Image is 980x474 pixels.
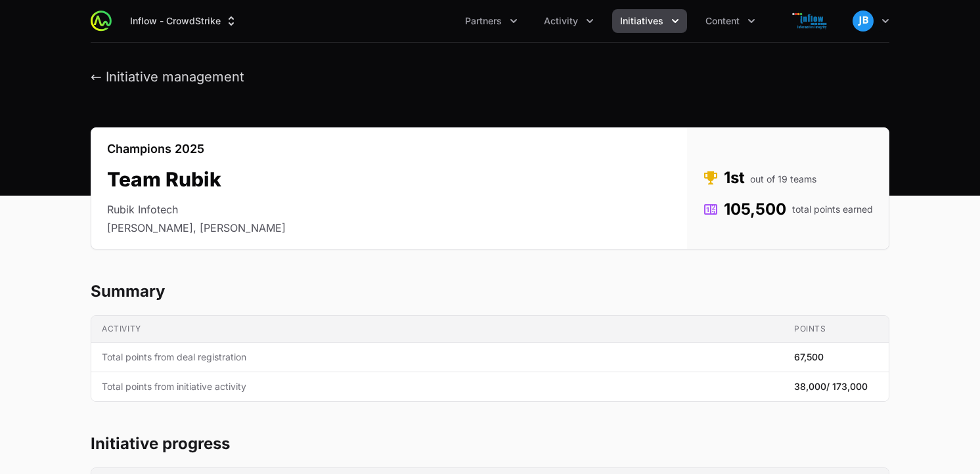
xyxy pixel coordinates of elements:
div: Content menu [698,9,763,33]
span: Initiatives [620,14,663,28]
div: Partners menu [457,9,525,33]
h2: Team Rubik [107,167,286,191]
img: Jimish Bhavsar [853,11,874,32]
span: Partners [465,14,502,28]
span: out of 19 teams [750,173,816,186]
button: Partners [457,9,525,33]
span: Total points from initiative activity [102,380,773,393]
div: Supplier switch menu [122,9,246,33]
span: Activity [544,14,578,28]
img: ActivitySource [91,11,112,32]
span: / 173,000 [826,381,868,392]
button: ← Initiative management [91,69,244,85]
button: Inflow - CrowdStrike [122,9,246,33]
div: Main navigation [112,9,763,33]
span: Content [705,14,740,28]
h2: Initiative progress [91,433,889,454]
span: 38,000 [794,380,868,393]
h2: Summary [91,281,889,302]
button: Activity [536,9,602,33]
dd: 1st [703,167,873,188]
span: Total points from deal registration [102,351,773,364]
section: Team Rubik's details [91,127,889,249]
span: 67,500 [794,351,824,364]
th: Points [784,316,889,343]
th: Activity [91,316,784,343]
img: Inflow [779,8,842,34]
li: Rubik Infotech [107,202,286,217]
div: Initiatives menu [612,9,687,33]
dd: 105,500 [703,199,873,220]
p: Champions 2025 [107,141,286,157]
button: Initiatives [612,9,687,33]
li: [PERSON_NAME], [PERSON_NAME] [107,220,286,236]
div: Activity menu [536,9,602,33]
button: Content [698,9,763,33]
section: Team Rubik's progress summary [91,281,889,402]
span: total points earned [792,203,873,216]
